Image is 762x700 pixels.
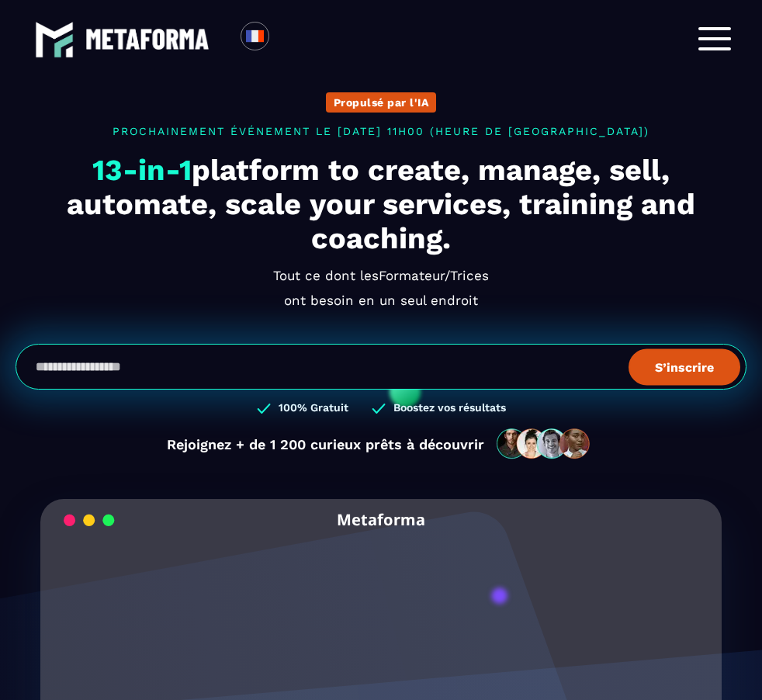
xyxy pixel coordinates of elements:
p: Prochainement événement le [DATE] 11h00 (Heure de [GEOGRAPHIC_DATA]) [16,125,746,137]
span: 13-in-1 [92,153,192,187]
h3: Boostez vos résultats [393,401,506,416]
img: logo [35,20,74,59]
h2: Metaforma [337,499,425,540]
span: Formateur/Trices [379,263,489,288]
h3: 100% Gratuit [279,401,348,416]
img: fr [245,26,265,46]
p: Rejoignez + de 1 200 curieux prêts à découvrir [167,436,484,452]
img: community-people [492,428,596,460]
h1: platform to create, manage, sell, automate, scale your services, training and coaching. [16,153,746,255]
img: logo [85,29,210,49]
button: S’inscrire [629,348,740,385]
div: Search for option [269,22,307,56]
img: loading [64,513,115,528]
p: Propulsé par l'IA [334,96,429,109]
img: checked [257,401,271,416]
img: checked [372,401,386,416]
h2: Tout ce dont les ont besoin en un seul endroit [272,263,490,313]
input: Search for option [282,29,294,48]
